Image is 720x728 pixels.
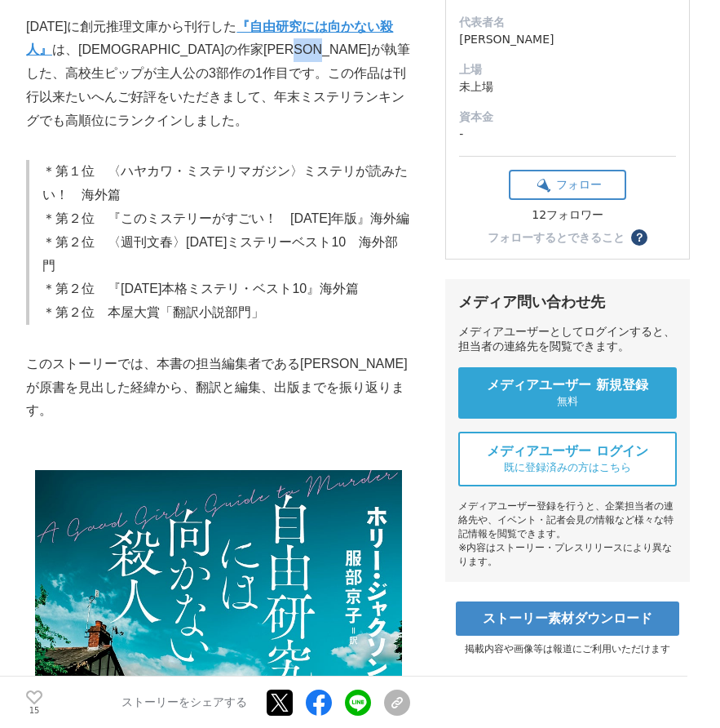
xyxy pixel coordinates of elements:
dd: - [459,126,676,143]
p: ＊第１位 〈ハヤカワ・ミステリマガジン〉ミステリが読みたい！ 海外篇 [42,160,410,207]
a: ストーリー素材ダウンロード [456,601,679,636]
span: 既に登録済みの方はこちら [504,460,631,475]
p: ＊第２位 本屋大賞「翻訳小説部門」 [42,301,410,325]
div: メディアユーザー登録を行うと、企業担当者の連絡先や、イベント・記者会見の情報など様々な特記情報を閲覧できます。 ※内容はストーリー・プレスリリースにより異なります。 [458,499,677,569]
div: フォローするとできること [488,232,625,243]
span: メディアユーザー ログイン [487,443,648,460]
div: 12フォロワー [509,208,626,223]
button: ？ [631,229,647,246]
button: フォロー [509,170,626,200]
div: メディアユーザーとしてログインすると、担当者の連絡先を閲覧できます。 [458,325,677,354]
a: メディアユーザー 新規登録 無料 [458,367,677,419]
dd: 未上場 [459,78,676,95]
span: メディアユーザー 新規登録 [487,377,648,394]
p: ＊第２位 『このミステリーがすごい！ [DATE]年版』海外編 [42,207,410,231]
p: [DATE]に創元推理文庫から刊行した は、[DEMOGRAPHIC_DATA]の作家[PERSON_NAME]が執筆した、高校生ピップが主人公の3部作の1作目です。この作品は刊行以来たいへんご... [26,16,410,133]
p: ＊第２位 『[DATE]本格ミステリ・ベスト10』海外篇 [42,277,410,301]
div: メディア問い合わせ先 [458,292,677,312]
p: ストーリーをシェアする [121,695,247,710]
dd: [PERSON_NAME] [459,31,676,48]
span: 無料 [557,394,578,409]
p: ＊第２位 〈週刊文春〉[DATE]ミステリーベスト10 海外部門 [42,231,410,278]
dt: 上場 [459,61,676,78]
span: ？ [634,232,645,243]
p: 掲載内容や画像等は報道にご利用いただけます [445,642,690,656]
dt: 資本金 [459,109,676,126]
dt: 代表者名 [459,14,676,31]
p: 15 [26,706,42,714]
a: メディアユーザー ログイン 既に登録済みの方はこちら [458,432,677,486]
p: このストーリーでは、本書の担当編集者である[PERSON_NAME]が原書を見出した経緯から、翻訳と編集、出版までを振り返ります。 [26,353,410,423]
